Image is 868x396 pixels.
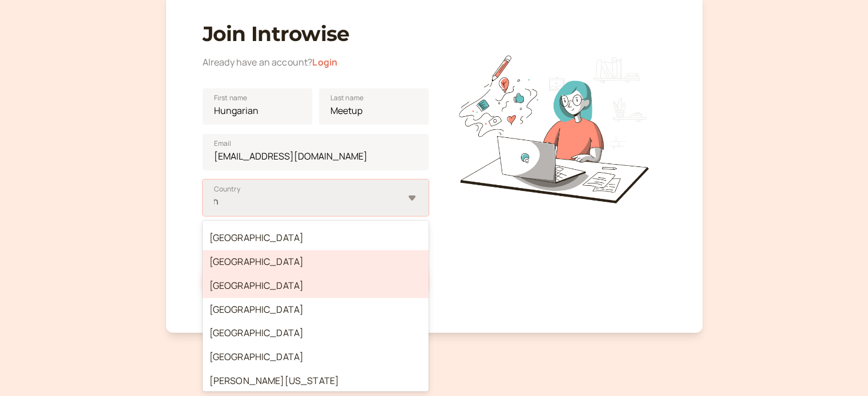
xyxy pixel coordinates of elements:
[312,56,337,68] a: Login
[203,345,429,369] div: [GEOGRAPHIC_DATA]
[213,195,220,208] input: [GEOGRAPHIC_DATA][GEOGRAPHIC_DATA][GEOGRAPHIC_DATA][GEOGRAPHIC_DATA][GEOGRAPHIC_DATA][GEOGRAPHIC_...
[203,369,429,393] div: [PERSON_NAME][US_STATE]
[214,92,248,104] span: First name
[203,55,429,70] div: Already have an account?
[214,138,232,149] span: Email
[203,321,429,345] div: [GEOGRAPHIC_DATA]
[811,341,868,396] div: Csevegés widget
[811,341,868,396] iframe: Chat Widget
[203,22,429,46] h1: Join Introwise
[203,298,429,322] div: [GEOGRAPHIC_DATA]
[319,88,429,125] input: Last name
[203,226,429,250] div: [GEOGRAPHIC_DATA]
[330,92,364,104] span: Last name
[203,250,429,274] div: [GEOGRAPHIC_DATA]
[203,88,312,125] input: First name
[203,134,429,170] input: Email
[203,274,429,298] div: [GEOGRAPHIC_DATA]
[214,183,240,195] span: Country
